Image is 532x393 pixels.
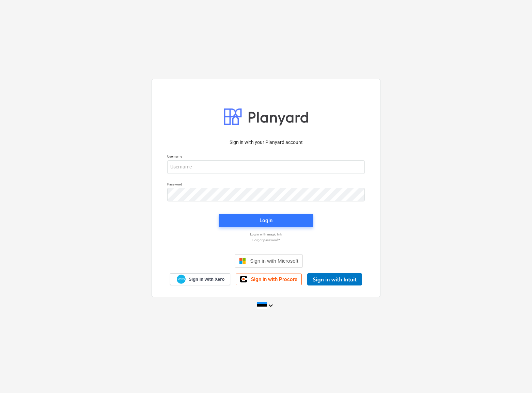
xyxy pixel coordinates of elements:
[236,274,302,285] a: Sign in with Procore
[267,301,275,310] i: keyboard_arrow_down
[167,154,365,160] p: Username
[219,214,313,227] button: Login
[177,275,186,284] img: Xero logo
[260,216,272,225] div: Login
[164,232,368,236] a: Log in with magic link
[167,139,365,146] p: Sign in with your Planyard account
[250,258,298,264] span: Sign in with Microsoft
[164,238,368,242] a: Forgot password?
[167,182,365,188] p: Password
[167,160,365,174] input: Username
[239,258,246,264] img: Microsoft logo
[189,276,224,282] span: Sign in with Xero
[251,276,297,282] span: Sign in with Procore
[170,273,231,285] a: Sign in with Xero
